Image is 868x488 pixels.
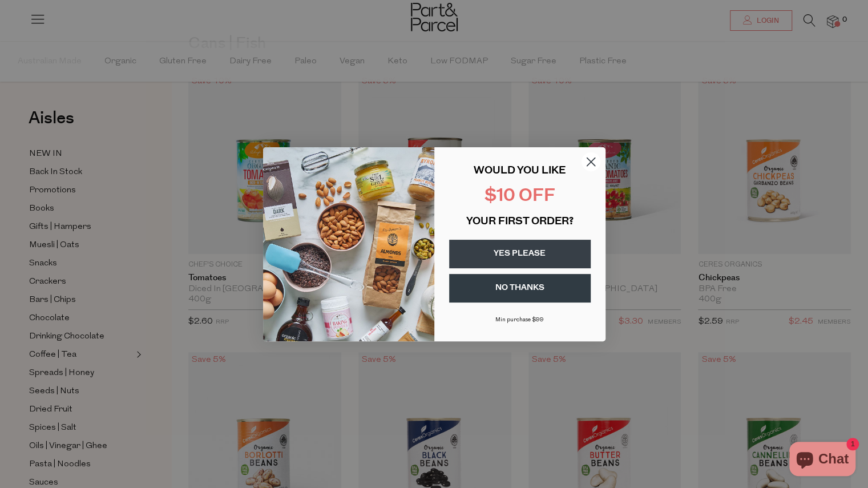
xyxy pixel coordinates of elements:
[495,317,544,323] span: Min purchase $99
[474,166,566,176] span: WOULD YOU LIKE
[786,442,859,479] inbox-online-store-chat: Shopify online store chat
[466,217,574,227] span: YOUR FIRST ORDER?
[485,188,555,205] span: $10 OFF
[581,152,601,172] button: Close dialog
[449,240,591,268] button: YES PLEASE
[449,274,591,303] button: NO THANKS
[263,147,434,341] img: 43fba0fb-7538-40bc-babb-ffb1a4d097bc.jpeg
